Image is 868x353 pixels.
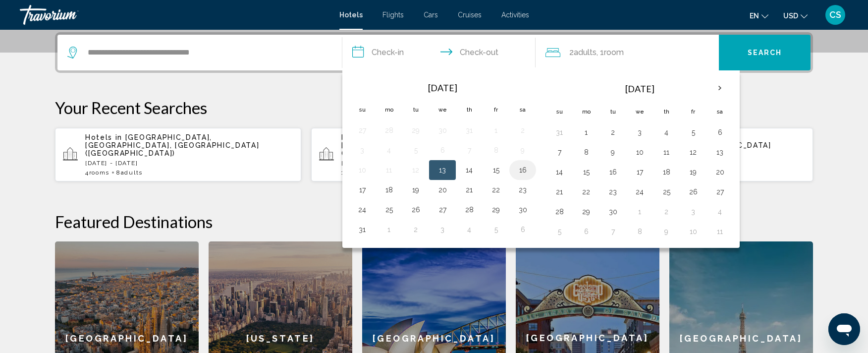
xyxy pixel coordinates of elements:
[551,145,567,159] button: Day 7
[578,165,594,179] button: Day 15
[578,185,594,199] button: Day 22
[822,4,848,25] button: User Menu
[434,123,450,137] button: Day 30
[89,169,109,176] span: rooms
[573,77,706,101] th: [DATE]
[116,169,143,176] span: 8
[488,143,504,157] button: Day 8
[578,205,594,219] button: Day 29
[632,225,648,238] button: Day 8
[85,133,122,141] span: Hotels in
[551,205,567,219] button: Day 28
[121,169,143,176] span: Adults
[461,223,477,236] button: Day 4
[515,203,531,217] button: Day 30
[551,125,567,139] button: Day 31
[569,46,597,59] span: 2
[434,143,450,157] button: Day 6
[434,223,450,236] button: Day 3
[311,127,557,182] button: Hotels in [GEOGRAPHIC_DATA], [GEOGRAPHIC_DATA], [GEOGRAPHIC_DATA] ([GEOGRAPHIC_DATA])[DATE] - [DA...
[55,98,813,118] p: Your Recent Searches
[605,225,621,238] button: Day 7
[354,163,370,177] button: Day 10
[551,225,567,238] button: Day 5
[605,165,621,179] button: Day 16
[341,133,515,157] span: [GEOGRAPHIC_DATA], [GEOGRAPHIC_DATA], [GEOGRAPHIC_DATA] ([GEOGRAPHIC_DATA])
[685,185,701,199] button: Day 26
[55,127,301,182] button: Hotels in [GEOGRAPHIC_DATA], [GEOGRAPHIC_DATA], [GEOGRAPHIC_DATA] ([GEOGRAPHIC_DATA])[DATE] - [DA...
[434,203,450,217] button: Day 27
[578,125,594,139] button: Day 1
[342,35,536,70] button: Check in and out dates
[424,11,438,19] a: Cars
[408,123,424,137] button: Day 29
[605,125,621,139] button: Day 2
[408,163,424,177] button: Day 12
[574,48,597,57] span: Adults
[706,77,733,100] button: Next month
[488,163,504,177] button: Day 15
[458,11,482,19] a: Cruises
[381,143,397,157] button: Day 4
[685,165,701,179] button: Day 19
[341,133,379,141] span: Hotels in
[461,123,477,137] button: Day 31
[434,163,450,177] button: Day 13
[658,185,674,199] button: Day 25
[354,183,370,197] button: Day 17
[354,203,370,217] button: Day 24
[712,225,728,238] button: Day 11
[488,203,504,217] button: Day 29
[461,163,477,177] button: Day 14
[632,145,648,159] button: Day 10
[632,165,648,179] button: Day 17
[719,35,811,70] button: Search
[515,223,531,236] button: Day 6
[605,185,621,199] button: Day 23
[712,205,728,219] button: Day 4
[381,123,397,137] button: Day 28
[382,11,404,19] a: Flights
[829,10,841,20] span: CS
[685,145,701,159] button: Day 12
[461,143,477,157] button: Day 7
[376,77,509,99] th: [DATE]
[85,133,259,157] span: [GEOGRAPHIC_DATA], [GEOGRAPHIC_DATA], [GEOGRAPHIC_DATA] ([GEOGRAPHIC_DATA])
[828,313,860,345] iframe: Button to launch messaging window
[488,183,504,197] button: Day 22
[632,125,648,139] button: Day 3
[501,11,529,19] a: Activities
[339,11,363,19] a: Hotels
[55,212,813,232] h2: Featured Destinations
[354,223,370,236] button: Day 31
[515,123,531,137] button: Day 2
[408,143,424,157] button: Day 5
[748,49,782,57] span: Search
[381,163,397,177] button: Day 11
[341,169,361,176] span: 1
[57,35,811,70] div: Search widget
[658,125,674,139] button: Day 4
[605,205,621,219] button: Day 30
[712,125,728,139] button: Day 6
[515,163,531,177] button: Day 16
[750,8,768,23] button: Change language
[536,35,719,70] button: Travelers: 2 adults, 0 children
[461,183,477,197] button: Day 21
[632,185,648,199] button: Day 24
[783,8,808,23] button: Change currency
[408,183,424,197] button: Day 19
[434,183,450,197] button: Day 20
[604,48,624,57] span: Room
[632,205,648,219] button: Day 1
[551,165,567,179] button: Day 14
[408,203,424,217] button: Day 26
[597,46,624,59] span: , 1
[381,223,397,236] button: Day 1
[685,205,701,219] button: Day 3
[515,183,531,197] button: Day 23
[85,160,293,167] p: [DATE] - [DATE]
